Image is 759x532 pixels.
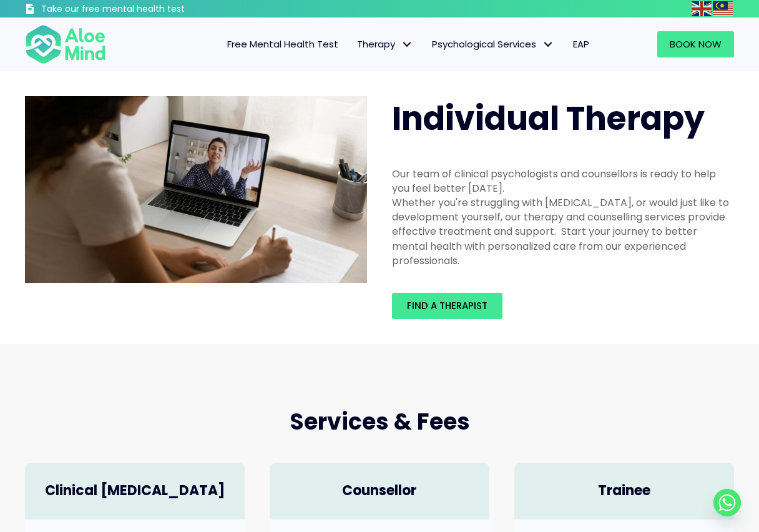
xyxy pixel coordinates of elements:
h3: Take our free mental health test [41,3,247,16]
a: EAP [564,31,599,57]
a: English [692,1,713,16]
div: Whether you're struggling with [MEDICAL_DATA], or would just like to development yourself, our th... [392,195,734,268]
span: Psychological Services [432,37,554,51]
span: Book Now [670,37,722,51]
a: TherapyTherapy: submenu [348,31,423,57]
h4: Trainee [527,481,722,501]
span: Psychological Services: submenu [539,36,557,54]
span: EAP [573,37,589,51]
div: Our team of clinical psychologists and counsellors is ready to help you feel better [DATE]. [392,167,734,195]
a: Find a therapist [392,293,502,319]
a: Free Mental Health Test [218,31,348,57]
span: Find a therapist [407,299,487,312]
a: Take our free mental health test [25,3,247,17]
h4: Clinical [MEDICAL_DATA] [37,481,232,501]
a: Book Now [657,31,734,57]
img: ms [713,1,733,16]
span: Individual Therapy [392,96,705,141]
img: en [692,1,712,16]
span: Therapy: submenu [398,36,416,54]
span: Therapy [357,37,413,51]
img: Therapy online individual [25,96,367,283]
img: Aloe mind Logo [25,24,106,65]
nav: Menu [120,31,598,57]
a: Malay [713,1,734,16]
a: Whatsapp [713,489,741,516]
span: Services & Fees [290,406,470,438]
span: Free Mental Health Test [227,37,338,51]
a: Psychological ServicesPsychological Services: submenu [423,31,564,57]
h4: Counsellor [282,481,477,501]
